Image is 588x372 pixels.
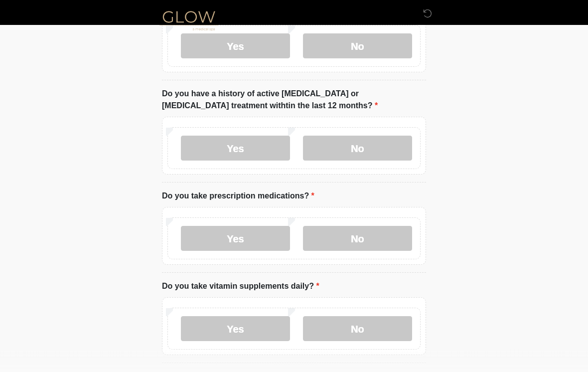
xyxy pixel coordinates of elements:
label: No [303,317,412,342]
label: No [303,34,412,59]
label: Do you take vitamin supplements daily? [162,281,319,293]
label: Do you have a history of active [MEDICAL_DATA] or [MEDICAL_DATA] treatment withtin the last 12 mo... [162,88,426,112]
label: Yes [181,317,290,342]
label: Do you take prescription medications? [162,190,314,202]
label: Yes [181,226,290,251]
label: No [303,226,412,251]
img: Glow Medical Spa Logo [152,7,226,33]
label: Yes [181,34,290,59]
label: Yes [181,136,290,161]
label: No [303,136,412,161]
